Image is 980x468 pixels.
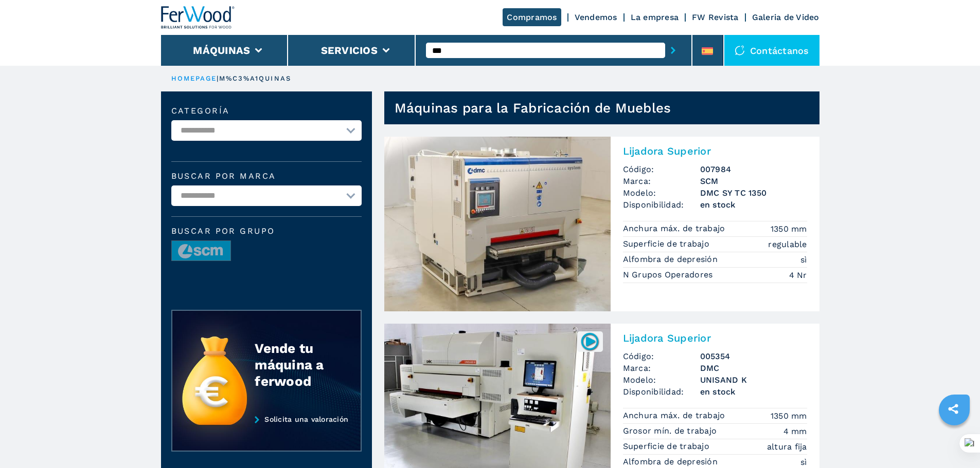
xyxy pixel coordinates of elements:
a: sharethis [940,396,966,422]
span: | [217,74,219,82]
a: HOMEPAGE [171,74,217,82]
h3: 007984 [700,163,807,175]
a: FW Revista [692,12,739,22]
button: submit-button [665,39,681,62]
h3: 005354 [700,350,807,362]
span: Código: [623,350,700,362]
p: Superficie de trabajo [623,238,712,250]
span: Disponibilidad: [623,199,700,211]
span: Modelo: [623,187,700,199]
div: Contáctanos [724,35,819,66]
span: Disponibilidad: [623,386,700,398]
iframe: Chat [936,422,972,460]
span: Marca: [623,362,700,374]
a: Vendemos [575,12,617,22]
h2: Lijadora Superior [623,145,807,157]
a: Solicita una valoración [171,415,362,452]
span: Código: [623,163,700,175]
img: image [172,241,230,261]
button: Servicios [321,44,378,57]
a: Compramos [503,8,561,26]
span: en stock [700,386,807,398]
em: regulable [768,238,807,250]
h3: SCM [700,175,807,187]
p: N Grupos Operadores [623,269,716,280]
em: 1350 mm [771,410,807,422]
p: Anchura máx. de trabajo [623,223,728,234]
p: Alfombra de depresión [623,456,721,467]
img: Lijadora Superior SCM DMC SY TC 1350 [384,137,611,311]
h3: DMC SY TC 1350 [700,187,807,199]
a: Lijadora Superior SCM DMC SY TC 1350Lijadora SuperiorCódigo:007984Marca:SCMModelo:DMC SY TC 1350D... [384,137,819,311]
a: La empresa [631,12,679,22]
em: 4 mm [783,425,807,437]
em: 4 Nr [789,269,807,281]
label: Buscar por marca [171,172,362,180]
em: altura fija [767,441,807,453]
img: Ferwood [161,6,235,29]
p: Grosor mín. de trabajo [623,425,720,437]
img: 005354 [580,331,600,351]
em: 1350 mm [771,223,807,235]
h2: Lijadora Superior [623,332,807,344]
p: Alfombra de depresión [623,254,721,265]
button: Máquinas [193,44,250,57]
div: Vende tu máquina a ferwood [255,340,340,389]
p: m%C3%A1quinas [219,74,291,83]
h1: Máquinas para la Fabricación de Muebles [395,100,671,116]
p: Superficie de trabajo [623,441,712,452]
h3: UNISAND K [700,374,807,386]
em: sì [800,456,807,468]
label: categoría [171,107,362,115]
p: Anchura máx. de trabajo [623,410,728,421]
a: Galeria de Video [752,12,819,22]
img: Contáctanos [735,45,745,55]
span: Buscar por grupo [171,227,362,235]
span: Marca: [623,175,700,187]
span: en stock [700,199,807,211]
h3: DMC [700,362,807,374]
span: Modelo: [623,374,700,386]
em: sì [800,254,807,266]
